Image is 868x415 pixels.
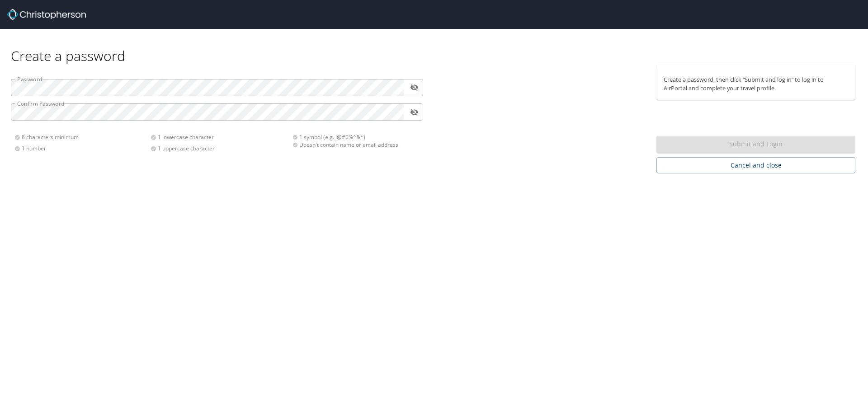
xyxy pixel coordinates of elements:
[656,157,855,174] button: Cancel and close
[664,75,848,93] p: Create a password, then click “Submit and log in” to log in to AirPortal and complete your travel...
[11,29,857,65] div: Create a password
[407,105,421,119] button: toggle password visibility
[14,133,151,141] div: 8 characters minimum
[151,133,287,141] div: 1 lowercase character
[151,145,287,152] div: 1 uppercase character
[292,133,418,141] div: 1 symbol (e.g. !@#$%^&*)
[664,160,848,171] span: Cancel and close
[292,141,418,149] div: Doesn't contain name or email address
[7,9,86,20] img: Christopherson_logo_rev.png
[14,145,151,152] div: 1 number
[407,80,421,94] button: toggle password visibility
